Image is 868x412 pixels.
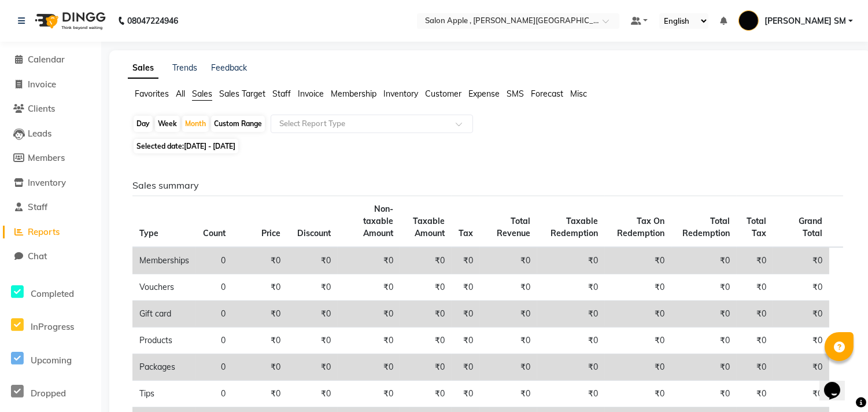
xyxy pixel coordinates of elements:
td: ₹0 [605,274,671,301]
span: Staff [28,201,47,212]
td: ₹0 [737,328,773,354]
td: ₹0 [452,328,480,354]
td: ₹0 [537,274,605,301]
td: ₹0 [338,354,400,381]
td: ₹0 [773,381,829,407]
td: ₹0 [671,247,737,274]
span: Sales [192,89,212,99]
span: Inventory [28,177,66,188]
td: ₹0 [400,301,452,328]
td: Tips [132,381,196,407]
td: ₹0 [737,301,773,328]
td: ₹0 [452,301,480,328]
a: Reports [3,226,98,239]
span: Grand Total [799,216,822,238]
a: Trends [172,62,197,73]
td: ₹0 [773,328,829,354]
div: Week [155,116,180,132]
span: Calendar [28,54,65,65]
td: ₹0 [338,381,400,407]
td: ₹0 [400,381,452,407]
a: Calendar [3,53,98,67]
td: ₹0 [232,274,287,301]
td: ₹0 [452,274,480,301]
td: ₹0 [773,247,829,274]
a: Clients [3,102,98,116]
span: Discount [297,228,331,238]
span: Favorites [135,89,169,99]
a: Leads [3,127,98,141]
span: Customer [425,89,461,99]
img: bharat manger SM [738,10,759,31]
td: Packages [132,354,196,381]
td: ₹0 [232,328,287,354]
td: ₹0 [232,354,287,381]
td: ₹0 [338,328,400,354]
b: 08047224946 [127,5,178,37]
td: ₹0 [671,274,737,301]
td: ₹0 [773,274,829,301]
span: Invoice [298,89,324,99]
span: Selected date: [134,139,238,153]
td: Gift card [132,301,196,328]
span: [DATE] - [DATE] [184,142,235,150]
td: ₹0 [400,247,452,274]
td: ₹0 [737,354,773,381]
td: Memberships [132,247,196,274]
span: SMS [507,89,524,99]
td: 0 [196,354,232,381]
iframe: chat widget [819,366,856,400]
span: Leads [28,128,51,139]
a: Invoice [3,78,98,91]
td: ₹0 [400,274,452,301]
td: ₹0 [287,301,338,328]
div: Custom Range [211,116,265,132]
span: Reports [28,226,60,237]
td: ₹0 [737,381,773,407]
td: ₹0 [537,247,605,274]
span: Inventory [383,89,418,99]
td: ₹0 [737,274,773,301]
span: Tax [459,228,473,238]
span: Forecast [531,89,563,99]
span: Chat [28,251,47,262]
td: ₹0 [338,247,400,274]
span: Count [203,228,226,238]
span: Staff [272,89,291,99]
span: Total Revenue [497,216,530,238]
a: Staff [3,201,98,214]
span: All [176,89,185,99]
td: ₹0 [232,381,287,407]
td: ₹0 [605,247,671,274]
td: ₹0 [338,301,400,328]
td: ₹0 [671,301,737,328]
td: ₹0 [773,301,829,328]
td: ₹0 [287,328,338,354]
td: ₹0 [537,328,605,354]
td: ₹0 [537,381,605,407]
td: ₹0 [537,301,605,328]
span: Taxable Redemption [551,216,598,238]
td: ₹0 [400,354,452,381]
td: ₹0 [671,381,737,407]
td: 0 [196,328,232,354]
span: Tax On Redemption [617,216,664,238]
td: ₹0 [480,354,538,381]
td: ₹0 [605,354,671,381]
div: Day [134,116,153,132]
td: ₹0 [671,328,737,354]
td: ₹0 [480,274,538,301]
span: Invoice [28,79,56,90]
td: ₹0 [452,247,480,274]
span: Expense [468,89,500,99]
td: ₹0 [480,247,538,274]
h6: Sales summary [132,180,843,191]
td: 0 [196,301,232,328]
span: Members [28,152,65,163]
td: ₹0 [338,274,400,301]
span: Total Tax [747,216,766,238]
td: ₹0 [452,381,480,407]
td: ₹0 [773,354,829,381]
span: Type [139,228,158,238]
span: Membership [331,89,376,99]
